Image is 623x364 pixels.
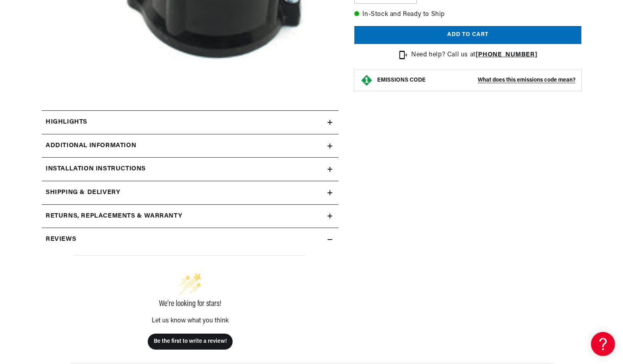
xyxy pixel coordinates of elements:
img: Emissions code [360,74,373,87]
summary: Highlights [42,111,338,134]
summary: Additional Information [42,134,338,158]
h2: Reviews [46,234,76,245]
div: We’re looking for stars! [74,300,305,308]
p: In-Stock and Ready to Ship [354,10,581,20]
button: Add to cart [354,26,581,44]
div: Let us know what you think [74,318,305,324]
h2: Returns, Replacements & Warranty [46,211,182,222]
h2: Highlights [46,117,87,128]
summary: Returns, Replacements & Warranty [42,205,338,228]
button: EMISSIONS CODEWhat does this emissions code mean? [377,77,575,84]
strong: What does this emissions code mean? [478,77,575,83]
summary: Shipping & Delivery [42,181,338,204]
button: Be the first to write a review! [148,334,233,350]
summary: Reviews [42,228,338,251]
strong: EMISSIONS CODE [377,77,426,83]
p: Need help? Call us at [411,50,537,60]
h2: Additional Information [46,141,136,151]
h2: Installation instructions [46,164,146,174]
h2: Shipping & Delivery [46,188,120,198]
summary: Installation instructions [42,158,338,181]
a: [PHONE_NUMBER] [476,52,537,58]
